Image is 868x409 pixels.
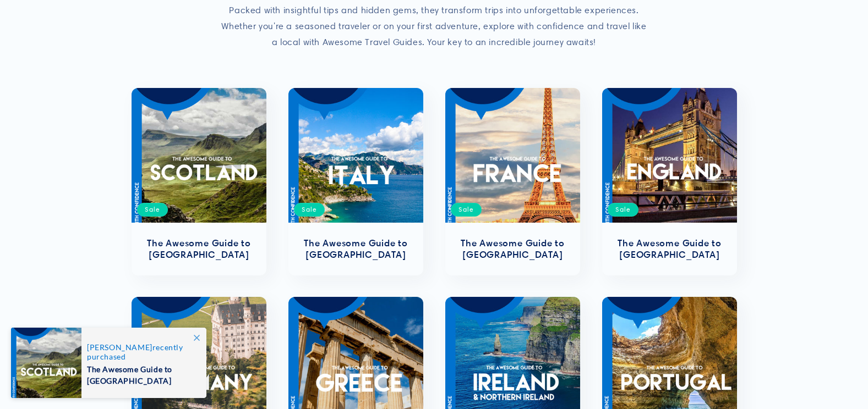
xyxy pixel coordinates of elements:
a: The Awesome Guide to [GEOGRAPHIC_DATA] [613,237,726,261]
a: The Awesome Guide to [GEOGRAPHIC_DATA] [456,237,569,261]
span: [PERSON_NAME] [87,342,152,352]
span: recently purchased [87,342,195,361]
span: The Awesome Guide to [GEOGRAPHIC_DATA] [87,361,195,386]
a: The Awesome Guide to [GEOGRAPHIC_DATA] [299,237,412,261]
a: The Awesome Guide to [GEOGRAPHIC_DATA] [143,237,255,261]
